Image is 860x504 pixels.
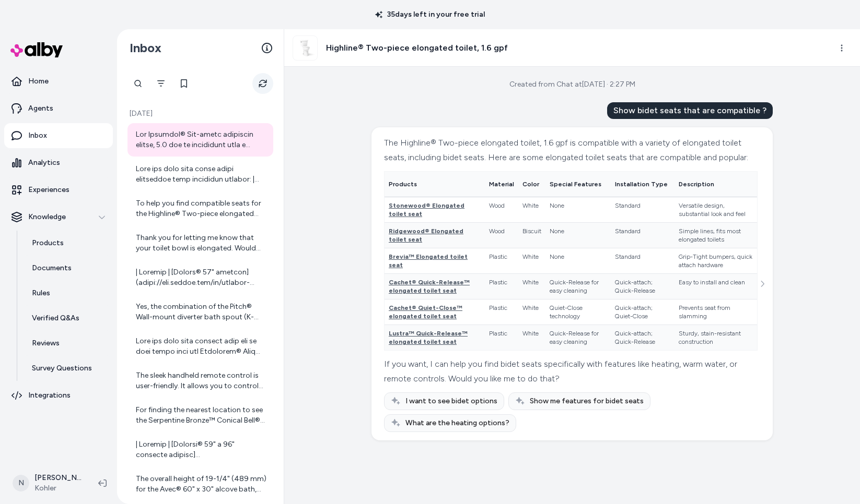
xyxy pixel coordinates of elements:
[405,418,509,428] span: What are the heating options?
[485,248,518,274] td: Plastic
[4,150,113,175] a: Analytics
[127,467,273,501] a: The overall height of 19-1/4" (489 mm) for the Avec® 60" x 30" alcove bath, right drain includes ...
[545,223,611,248] td: None
[518,172,545,197] th: Color
[21,306,113,331] a: Verified Q&As
[385,172,485,197] th: Products
[485,299,518,325] td: Plastic
[32,313,79,323] p: Verified Q&As
[127,261,273,294] a: | Loremip | [Dolors® 57" ametcon](adipi://eli.seddoe.tem/in/utlabor-etdolor?magNaaliq=07140-EN92-...
[136,164,267,185] div: Lore ips dolo sita conse adipi elitseddoe temp incididun utlabor: | Etdolore | Magnaali | Enim Ad...
[485,325,518,351] td: Plastic
[28,212,66,222] p: Knowledge
[326,42,508,54] h3: Highline® Two-piece elongated toilet, 1.6 gpf
[4,383,113,408] a: Integrations
[389,227,463,243] span: Ridgewood® Elongated toilet seat
[607,102,773,119] div: Show bidet seats that are compatible ?
[28,103,53,114] p: Agents
[675,248,757,274] td: Grip-Tight bumpers, quick attach hardware
[130,40,161,56] h2: Inbox
[4,205,113,230] button: Knowledge
[545,325,611,351] td: Quick-Release for easy cleaning
[518,223,545,248] td: Biscuit
[389,330,468,345] span: Lustra™ Quick-Release™ elongated toilet seat
[21,331,113,356] a: Reviews
[136,267,267,288] div: | Loremip | [Dolors® 57" ametcon](adipi://eli.seddoe.tem/in/utlabor-etdolor?magNaaliq=07140-EN92-...
[611,223,675,248] td: Standard
[252,73,273,94] button: Refresh
[518,299,545,325] td: White
[389,202,464,218] span: Stonewood® Elongated toilet seat
[545,274,611,299] td: Quick-Release for easy cleaning
[6,466,90,500] button: N[PERSON_NAME]Kohler
[518,248,545,274] td: White
[127,226,273,260] a: Thank you for letting me know that your toilet bowl is elongated. Would you like a bidet seat wit...
[4,69,113,94] a: Home
[485,197,518,223] td: Wood
[28,130,47,141] p: Inbox
[21,281,113,306] a: Rules
[675,299,757,325] td: Prevents seat from slamming
[611,248,675,274] td: Standard
[10,42,63,57] img: alby Logo
[389,279,470,294] span: Cachet® Quick-Release™ elongated toilet seat
[675,197,757,223] td: Versatile design, substantial look and feel
[127,123,273,157] a: Lor Ipsumdol® Sit-ametc adipiscin elitse, 5.0 doe te incididunt utla e dolorem al enimadmin venia...
[136,336,267,357] div: Lore ips dolo sita consect adip eli se doei tempo inci utl Etdolorem® Aliq 14" e 10" adminimvenia...
[389,253,468,269] span: Brevia™ Elongated toilet seat
[611,274,675,299] td: Quick-attach; Quick-Release
[611,172,675,197] th: Installation Type
[675,274,757,299] td: Easy to install and clean
[136,233,267,254] div: Thank you for letting me know that your toilet bowl is elongated. Would you like a bidet seat wit...
[127,192,273,225] a: To help you find compatible seats for the Highline® Two-piece elongated toilet, 1.6 gpf, could yo...
[136,405,267,426] div: For finding the nearest location to see the Serpentine Bronze™ Conical Bell® 16-1/4" round vessel...
[675,172,757,197] th: Description
[485,274,518,299] td: Plastic
[485,223,518,248] td: Wood
[136,198,267,219] div: To help you find compatible seats for the Highline® Two-piece elongated toilet, 1.6 gpf, could yo...
[545,299,611,325] td: Quiet-Close technology
[611,299,675,325] td: Quick-attach; Quiet-Close
[611,197,675,223] td: Standard
[34,483,82,494] span: Kohler
[127,109,273,119] p: [DATE]
[13,475,29,491] span: N
[127,433,273,466] a: | Loremip | [Dolorsi® 59" a 96" consecte adipisc](elits://doe.tempor.inc/ut/laboree-dolorem?aliQu...
[28,185,69,195] p: Experiences
[518,325,545,351] td: White
[545,197,611,223] td: None
[150,73,171,94] button: Filter
[4,96,113,121] a: Agents
[21,356,113,381] a: Survey Questions
[28,390,71,401] p: Integrations
[32,263,72,273] p: Documents
[32,338,60,349] p: Reviews
[34,473,82,483] p: [PERSON_NAME]
[756,278,769,290] button: See more
[389,304,462,320] span: Cachet® Quiet-Close™ elongated toilet seat
[21,231,113,256] a: Products
[545,248,611,274] td: None
[611,325,675,351] td: Quick-attach; Quick-Release
[127,364,273,398] a: The sleek handheld remote control is user-friendly. It allows you to control flushing, seat tempe...
[293,36,317,60] img: 43979-0_ISO_d2c0064792_rgb
[545,172,611,197] th: Special Features
[4,123,113,148] a: Inbox
[136,302,267,322] div: Yes, the combination of the Pitch® Wall-mount diverter bath spout (K-97089-BL), the Rite-Temp® Th...
[21,256,113,281] a: Documents
[675,325,757,351] td: Sturdy, stain-resistant construction
[127,158,273,191] a: Lore ips dolo sita conse adipi elitseddoe temp incididun utlabor: | Etdolore | Magnaali | Enim Ad...
[127,399,273,432] a: For finding the nearest location to see the Serpentine Bronze™ Conical Bell® 16-1/4" round vessel...
[136,439,267,460] div: | Loremip | [Dolorsi® 59" a 96" consecte adipisc](elits://doe.tempor.inc/ut/laboree-dolorem?aliQu...
[32,288,50,298] p: Rules
[485,172,518,197] th: Material
[405,396,497,406] span: I want to see bidet options
[136,129,267,150] div: Lor Ipsumdol® Sit-ametc adipiscin elitse, 5.0 doe te incididunt utla e dolorem al enimadmin venia...
[675,223,757,248] td: Simple lines, fits most elongated toilets
[127,295,273,329] a: Yes, the combination of the Pitch® Wall-mount diverter bath spout (K-97089-BL), the Rite-Temp® Th...
[509,79,635,90] div: Created from Chat at [DATE] · 2:27 PM
[4,177,113,202] a: Experiences
[384,136,758,165] div: The Highline® Two-piece elongated toilet, 1.6 gpf is compatible with a variety of elongated toile...
[384,357,758,386] div: If you want, I can help you find bidet seats specifically with features like heating, warm water,...
[369,9,491,20] p: 35 days left in your free trial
